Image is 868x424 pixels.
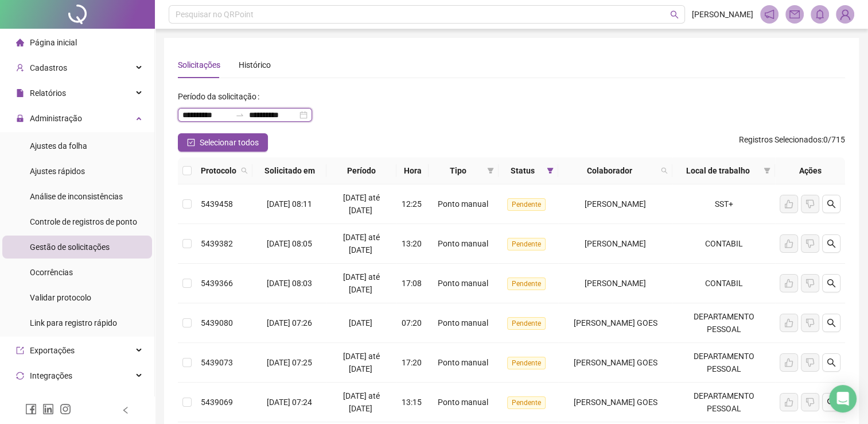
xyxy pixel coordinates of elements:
[487,167,494,174] span: filter
[670,10,679,19] span: search
[438,199,488,209] span: Ponto manual
[438,239,488,248] span: Ponto manual
[267,398,312,407] span: [DATE] 07:24
[585,279,646,288] span: [PERSON_NAME]
[563,164,656,177] span: Colaborador
[30,242,110,252] span: Gestão de solicitações
[438,279,488,288] span: Ponto manual
[201,239,233,248] span: 5439382
[402,358,422,367] span: 17:20
[239,59,271,71] div: Histórico
[547,167,554,174] span: filter
[789,9,800,20] span: mail
[122,406,130,414] span: left
[267,358,312,367] span: [DATE] 07:25
[326,157,396,184] th: Período
[201,279,233,288] span: 5439366
[672,224,775,264] td: CONTABIL
[30,346,75,355] span: Exportações
[507,317,546,330] span: Pendente
[574,398,657,407] span: [PERSON_NAME] GOES
[201,398,233,407] span: 5439069
[30,88,66,98] span: Relatórios
[433,164,482,177] span: Tipo
[438,318,488,327] span: Ponto manual
[16,346,24,354] span: export
[692,8,753,21] span: [PERSON_NAME]
[25,403,37,415] span: facebook
[16,64,24,72] span: user-add
[30,192,123,201] span: Análise de inconsistências
[200,136,259,149] span: Selecionar todos
[252,157,326,184] th: Solicitado em
[267,279,312,288] span: [DATE] 08:03
[239,162,250,179] span: search
[60,403,71,415] span: instagram
[659,162,670,179] span: search
[267,199,312,209] span: [DATE] 08:11
[836,6,854,23] img: 84265
[677,164,759,177] span: Local de trabalho
[178,87,264,106] label: Período da solicitação
[201,199,233,209] span: 5439458
[30,114,82,123] span: Administração
[241,167,248,174] span: search
[574,358,657,367] span: [PERSON_NAME] GOES
[42,403,54,415] span: linkedin
[16,114,24,122] span: lock
[178,59,220,71] div: Solicitações
[507,277,546,290] span: Pendente
[827,318,836,327] span: search
[343,193,380,215] span: [DATE] até [DATE]
[544,162,556,179] span: filter
[672,343,775,383] td: DEPARTAMENTO PESSOAL
[507,238,546,250] span: Pendente
[201,164,236,177] span: Protocolo
[30,38,77,47] span: Página inicial
[30,167,85,176] span: Ajustes rápidos
[827,358,836,367] span: search
[585,199,646,209] span: [PERSON_NAME]
[30,318,117,327] span: Link para registro rápido
[485,162,496,179] span: filter
[30,268,73,277] span: Ocorrências
[30,217,137,226] span: Controle de registros de ponto
[672,184,775,224] td: SST+
[178,133,268,152] button: Selecionar todos
[438,398,488,407] span: Ponto manual
[402,398,422,407] span: 13:15
[187,138,195,147] span: check-square
[829,385,857,413] div: Open Intercom Messenger
[827,279,836,288] span: search
[396,157,429,184] th: Hora
[402,239,422,248] span: 13:20
[503,164,542,177] span: Status
[827,239,836,248] span: search
[402,318,422,327] span: 07:20
[672,303,775,343] td: DEPARTAMENTO PESSOAL
[267,318,312,327] span: [DATE] 07:26
[507,198,546,211] span: Pendente
[827,199,836,209] span: search
[672,383,775,422] td: DEPARTAMENTO PESSOAL
[438,358,488,367] span: Ponto manual
[672,264,775,303] td: CONTABIL
[235,110,244,120] span: to
[739,133,845,152] span: : 0 / 715
[661,167,668,174] span: search
[30,63,67,72] span: Cadastros
[574,318,657,327] span: [PERSON_NAME] GOES
[30,141,87,151] span: Ajustes da folha
[827,398,836,407] span: search
[201,318,233,327] span: 5439080
[343,391,380,413] span: [DATE] até [DATE]
[201,358,233,367] span: 5439073
[267,239,312,248] span: [DATE] 08:05
[402,199,422,209] span: 12:25
[780,164,840,177] div: Ações
[343,233,380,255] span: [DATE] até [DATE]
[507,396,546,409] span: Pendente
[16,89,24,97] span: file
[30,293,91,302] span: Validar protocolo
[343,272,380,294] span: [DATE] até [DATE]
